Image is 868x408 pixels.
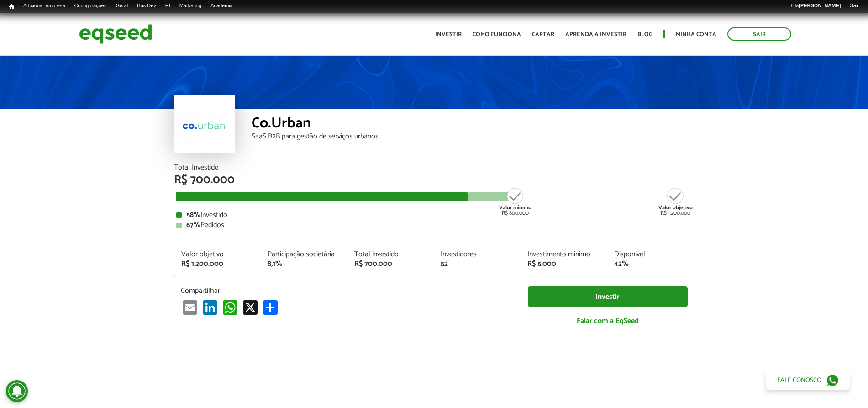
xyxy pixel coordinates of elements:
img: EqSeed [79,22,152,46]
div: SaaS B2B para gestão de serviços urbanos [252,133,694,140]
a: Investir [435,32,462,37]
a: Compartilhar [261,300,279,315]
a: Marketing [175,2,206,10]
div: Investido [176,212,692,219]
a: RI [161,2,175,10]
div: Pedidos [176,222,692,229]
a: LinkedIn [201,300,219,315]
a: Email [181,300,199,315]
a: Início [5,2,19,11]
a: Como funciona [473,32,521,37]
strong: [PERSON_NAME] [799,3,841,8]
div: Investidores [441,251,514,258]
div: R$ 800.000 [498,187,532,216]
a: Bus Dev [132,2,161,10]
div: Investimento mínimo [527,251,600,258]
a: Investir [528,286,688,307]
span: Início [9,3,14,10]
a: WhatsApp [221,300,239,315]
a: Falar com a EqSeed [528,312,688,330]
a: Fale conosco [766,371,850,390]
a: Olá[PERSON_NAME] [786,2,845,10]
strong: 58% [186,209,200,221]
a: Academia [206,2,237,10]
a: Aprenda a investir [565,32,626,37]
strong: Valor objetivo [658,203,693,212]
div: Valor objetivo [181,251,254,258]
div: 52 [441,260,514,268]
strong: 67% [186,219,200,231]
a: Captar [532,32,554,37]
div: R$ 5.000 [527,260,600,268]
p: Compartilhar: [181,286,514,295]
div: R$ 1.200.000 [181,260,254,268]
div: Co.Urban [252,116,694,133]
a: X [241,300,259,315]
a: Configurações [70,2,111,10]
div: R$ 1.200.000 [658,187,693,216]
div: Total Investido [174,164,694,171]
div: Total investido [354,251,427,258]
div: 8,1% [268,260,341,268]
a: Sair [727,27,791,41]
strong: Valor mínimo [499,203,531,212]
div: Participação societária [268,251,341,258]
a: Minha conta [676,32,716,37]
div: R$ 700.000 [354,260,427,268]
a: Adicionar empresa [19,2,70,10]
div: Disponível [614,251,687,258]
div: R$ 700.000 [174,174,694,186]
a: Blog [637,32,652,37]
a: Sair [845,2,863,10]
a: Geral [111,2,132,10]
div: 42% [614,260,687,268]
